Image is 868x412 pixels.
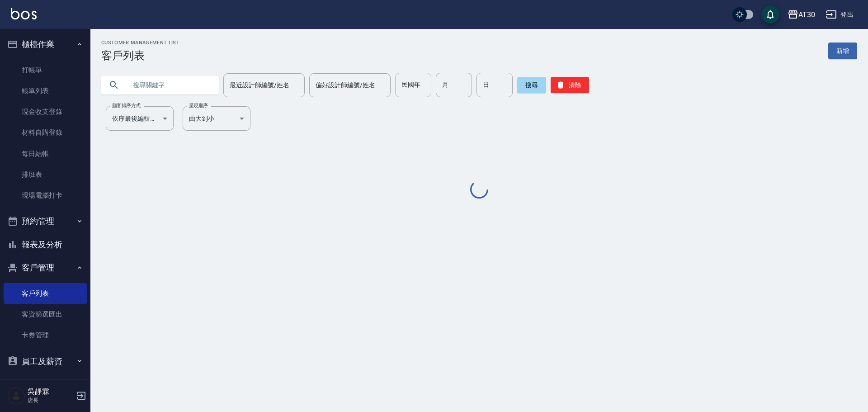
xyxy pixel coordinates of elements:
[4,325,87,346] a: 卡券管理
[183,106,250,131] div: 由大到小
[106,106,174,131] div: 依序最後編輯時間
[7,387,25,405] img: Person
[4,373,87,396] button: 商品管理
[798,9,815,20] div: AT30
[28,396,74,404] p: 店長
[4,164,87,185] a: 排班表
[4,209,87,233] button: 預約管理
[28,387,74,396] h5: 吳靜霖
[4,143,87,164] a: 每日結帳
[112,102,141,109] label: 顧客排序方式
[761,5,779,24] button: save
[551,77,589,93] button: 清除
[784,5,819,24] button: AT30
[4,185,87,206] a: 現場電腦打卡
[4,60,87,81] a: 打帳單
[4,256,87,279] button: 客戶管理
[11,8,37,19] img: Logo
[4,350,87,373] button: 員工及薪資
[101,40,179,46] h2: Customer Management List
[4,304,87,325] a: 客資篩選匯出
[127,73,212,97] input: 搜尋關鍵字
[4,101,87,122] a: 現金收支登錄
[517,77,546,93] button: 搜尋
[4,283,87,304] a: 客戶列表
[101,49,179,62] h3: 客戶列表
[189,102,208,109] label: 呈現順序
[4,81,87,101] a: 帳單列表
[4,122,87,143] a: 材料自購登錄
[4,233,87,256] button: 報表及分析
[828,43,857,59] a: 新增
[4,33,87,56] button: 櫃檯作業
[822,6,857,23] button: 登出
